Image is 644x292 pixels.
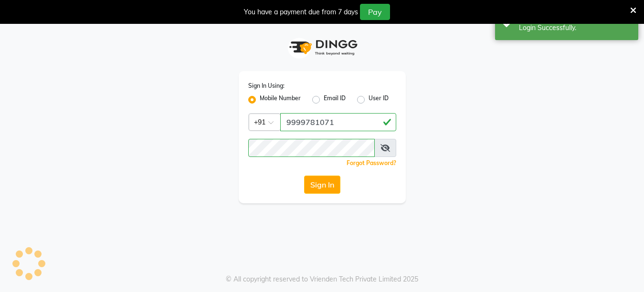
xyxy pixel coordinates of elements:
[284,33,360,62] img: logo1.svg
[347,159,396,167] a: Forgot Password?
[260,94,301,105] label: Mobile Number
[248,139,375,157] input: Username
[248,82,285,90] label: Sign In Using:
[360,4,390,20] button: Pay
[519,23,631,33] div: Login Successfully.
[324,94,346,105] label: Email ID
[369,94,389,105] label: User ID
[244,7,358,17] div: You have a payment due from 7 days
[280,113,396,131] input: Username
[304,176,340,194] button: Sign In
